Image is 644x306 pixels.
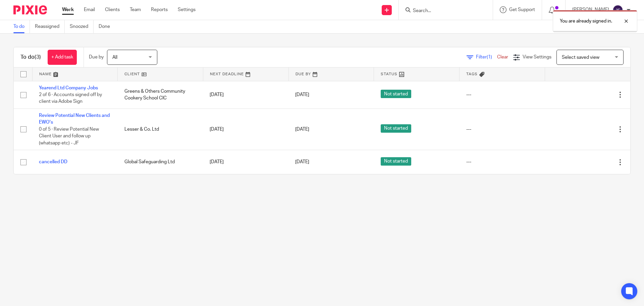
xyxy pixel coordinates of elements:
[84,6,95,13] a: Email
[612,5,623,15] img: svg%3E
[487,55,492,59] span: (1)
[39,160,67,164] a: cancelled DD
[476,55,497,59] span: Filter
[48,50,77,65] a: + Add task
[562,55,599,60] span: Select saved view
[295,92,309,97] span: [DATE]
[523,55,551,59] span: View Settings
[39,127,99,145] span: 0 of 5 · Review Potential New Client User and follow up (whatsapp etc) - JF
[118,150,203,174] td: Global Safeguarding Ltd
[39,92,102,104] span: 2 of 6 · Accounts signed off by client via Adobe Sign
[118,81,203,108] td: Greens & Others Community Cookery School CIC
[381,90,411,98] span: Not started
[203,81,288,108] td: [DATE]
[381,124,411,133] span: Not started
[35,20,65,33] a: Reassigned
[466,126,538,133] div: ---
[62,6,74,13] a: Work
[295,127,309,132] span: [DATE]
[13,20,30,33] a: To do
[39,113,110,125] a: Review Potential New Clients and EWO's
[381,157,411,166] span: Not started
[560,18,612,25] p: You are already signed in.
[20,54,41,61] h1: To do
[203,150,288,174] td: [DATE]
[39,86,98,90] a: Yearend Ltd Company Jobs
[130,6,141,13] a: Team
[466,72,478,76] span: Tags
[178,6,196,13] a: Settings
[203,108,288,150] td: [DATE]
[151,6,168,13] a: Reports
[13,5,47,14] img: Pixie
[99,20,115,33] a: Done
[112,55,117,60] span: All
[497,55,508,59] a: Clear
[35,54,41,60] span: (3)
[70,20,94,33] a: Snoozed
[466,91,538,98] div: ---
[118,108,203,150] td: Lesser & Co. Ltd
[466,159,538,165] div: ---
[295,160,309,164] span: [DATE]
[89,54,104,60] p: Due by
[105,6,120,13] a: Clients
